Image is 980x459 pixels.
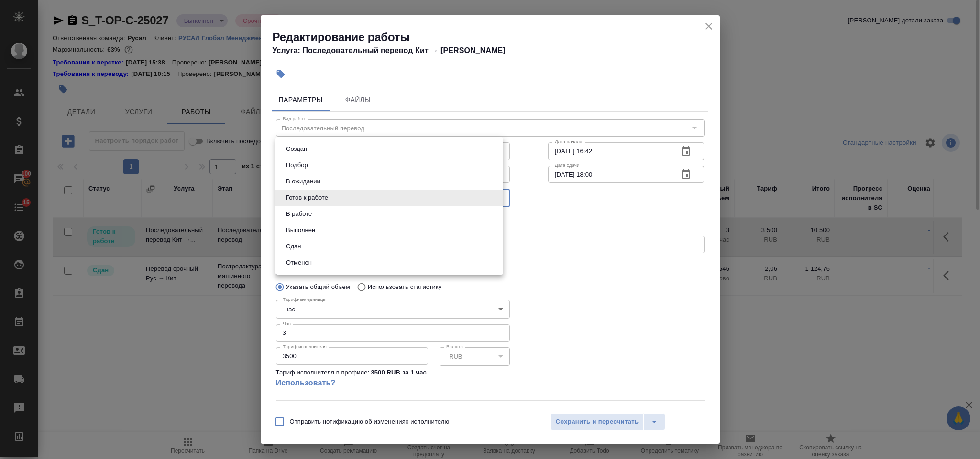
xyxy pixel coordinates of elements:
[283,241,304,252] button: Сдан
[283,257,315,268] button: Отменен
[283,176,323,187] button: В ожидании
[283,160,311,171] button: Подбор
[283,209,315,219] button: В работе
[283,225,318,235] button: Выполнен
[283,192,331,203] button: Готов к работе
[283,144,310,154] button: Создан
